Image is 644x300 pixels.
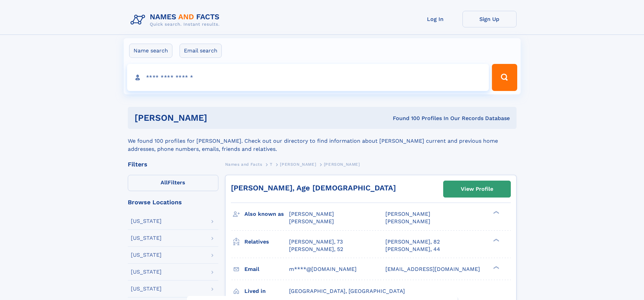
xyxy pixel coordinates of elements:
div: [US_STATE] [131,269,162,275]
h3: Email [244,263,289,275]
div: [US_STATE] [131,235,162,241]
div: [US_STATE] [131,252,162,258]
span: [PERSON_NAME] [289,211,334,217]
a: [PERSON_NAME] [280,160,316,168]
label: Name search [129,44,172,58]
span: [EMAIL_ADDRESS][DOMAIN_NAME] [385,266,480,272]
a: T [270,160,272,168]
h3: Lived in [244,285,289,297]
div: Filters [128,161,218,167]
div: Browse Locations [128,199,218,205]
a: [PERSON_NAME], 73 [289,238,343,246]
span: T [270,162,272,167]
button: Search Button [492,64,517,91]
div: ❯ [492,210,500,215]
a: Names and Facts [225,160,262,168]
input: search input [127,64,489,91]
div: [US_STATE] [131,286,162,292]
a: [PERSON_NAME], 52 [289,246,343,253]
h3: Also known as [244,208,289,220]
a: Sign Up [462,11,517,27]
div: ❯ [492,265,500,270]
a: [PERSON_NAME], Age [DEMOGRAPHIC_DATA] [231,184,396,192]
div: [US_STATE] [131,218,162,224]
div: View Profile [461,181,493,197]
span: [PERSON_NAME] [385,218,430,225]
div: Found 100 Profiles In Our Records Database [300,115,510,122]
label: Email search [180,44,222,58]
h1: [PERSON_NAME] [135,114,300,122]
span: All [161,179,168,186]
div: ❯ [492,238,500,242]
span: [PERSON_NAME] [289,218,334,225]
span: [PERSON_NAME] [385,211,430,217]
a: View Profile [444,181,510,197]
a: [PERSON_NAME], 44 [385,246,440,253]
a: Log In [408,11,462,27]
h3: Relatives [244,236,289,248]
span: [PERSON_NAME] [324,162,360,167]
span: [GEOGRAPHIC_DATA], [GEOGRAPHIC_DATA] [289,288,405,294]
div: We found 100 profiles for [PERSON_NAME]. Check out our directory to find information about [PERSO... [128,129,517,153]
a: [PERSON_NAME], 82 [385,238,440,246]
img: Logo Names and Facts [128,11,225,29]
span: [PERSON_NAME] [280,162,316,167]
label: Filters [128,175,218,191]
